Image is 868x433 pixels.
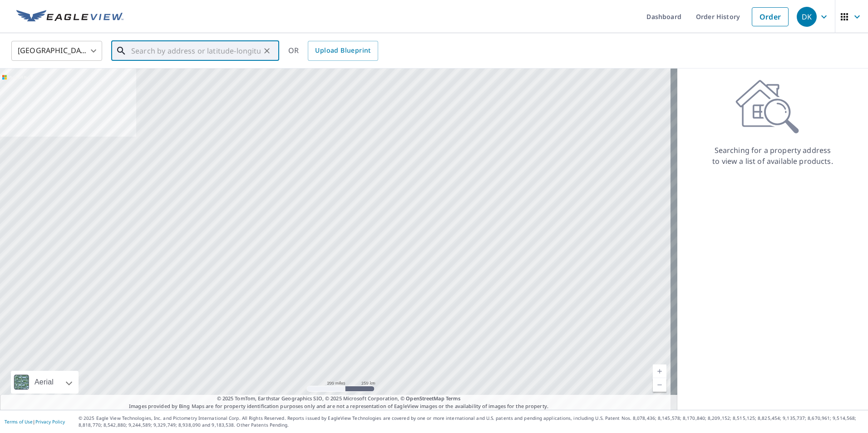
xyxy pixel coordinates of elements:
button: Clear [261,44,273,57]
a: Current Level 5, Zoom Out [653,378,666,392]
img: EV Logo [16,10,123,24]
p: © 2025 Eagle View Technologies, Inc. and Pictometry International Corp. All Rights Reserved. Repo... [79,415,863,428]
span: © 2025 TomTom, Earthstar Geographics SIO, © 2025 Microsoft Corporation, © [217,395,461,403]
input: Search by address or latitude-longitude [131,38,261,64]
div: [GEOGRAPHIC_DATA] [11,38,102,64]
a: Upload Blueprint [308,41,378,61]
div: OR [288,41,378,61]
a: Current Level 5, Zoom In [653,364,666,378]
a: Privacy Policy [35,418,65,425]
div: DK [797,7,817,27]
a: Order [752,7,789,26]
span: Upload Blueprint [315,45,370,56]
a: Terms [446,395,461,402]
p: | [5,419,65,424]
div: Aerial [11,371,79,394]
a: Terms of Use [5,418,33,425]
a: OpenStreetMap [406,395,444,402]
div: Aerial [32,371,56,394]
p: Searching for a property address to view a list of available products. [712,145,833,167]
